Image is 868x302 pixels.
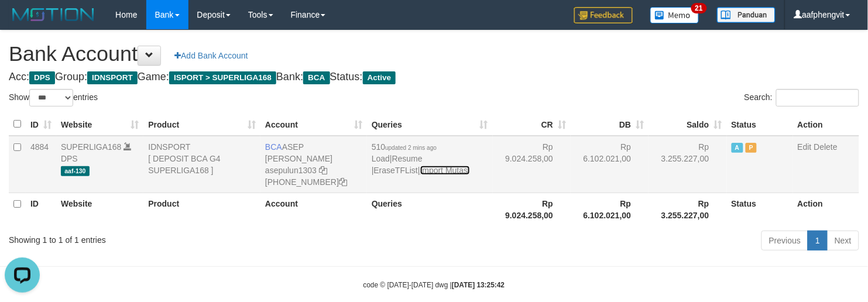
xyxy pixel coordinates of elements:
[167,46,255,66] a: Add Bank Account
[650,7,699,23] img: Button%20Memo.svg
[493,193,571,226] th: Rp 9.024.258,00
[61,166,90,176] span: aaf-130
[363,71,396,84] span: Active
[798,142,812,152] a: Edit
[649,193,726,226] th: Rp 3.255.227,00
[367,113,493,136] th: Queries: activate to sort column ascending
[827,231,859,250] a: Next
[793,193,859,226] th: Action
[808,231,828,250] a: 1
[260,113,367,136] th: Account: activate to sort column ascending
[26,193,56,226] th: ID
[392,154,423,163] a: Resume
[493,113,571,136] th: CR: activate to sort column ascending
[169,71,276,84] span: ISPORT > SUPERLIGA168
[56,113,143,136] th: Website: activate to sort column ascending
[746,143,757,153] span: Paused
[649,113,726,136] th: Saldo: activate to sort column ascending
[87,71,138,84] span: IDNSPORT
[260,193,367,226] th: Account
[732,143,743,153] span: Active
[303,71,330,84] span: BCA
[26,113,56,136] th: ID: activate to sort column ascending
[814,142,838,152] a: Delete
[372,142,437,152] span: 510
[56,136,143,193] td: DPS
[571,113,649,136] th: DB: activate to sort column ascending
[793,113,859,136] th: Action
[26,136,56,193] td: 4884
[9,6,98,23] img: MOTION_logo.png
[9,229,353,246] div: Showing 1 to 1 of 1 entries
[493,136,571,193] td: Rp 9.024.258,00
[9,42,859,66] h1: Bank Account
[61,142,122,152] a: SUPERLIGA168
[571,136,649,193] td: Rp 6.102.021,00
[265,166,317,175] a: asepulun1303
[372,154,390,163] a: Load
[420,166,470,175] a: Import Mutasi
[574,7,633,23] img: Feedback.jpg
[260,136,367,193] td: ASEP [PERSON_NAME] [PHONE_NUMBER]
[56,193,143,226] th: Website
[29,89,73,107] select: Showentries
[745,89,859,107] label: Search:
[761,231,808,250] a: Previous
[265,142,282,152] span: BCA
[776,89,859,107] input: Search:
[9,89,98,107] label: Show entries
[143,113,260,136] th: Product: activate to sort column ascending
[143,136,260,193] td: IDNSPORT [ DEPOSIT BCA G4 SUPERLIGA168 ]
[29,71,55,84] span: DPS
[339,177,347,187] a: Copy 4062281875 to clipboard
[385,145,437,151] span: updated 2 mins ago
[727,113,793,136] th: Status
[649,136,726,193] td: Rp 3.255.227,00
[143,193,260,226] th: Product
[363,281,505,289] small: code © [DATE]-[DATE] dwg |
[571,193,649,226] th: Rp 6.102.021,00
[717,7,776,23] img: panduan.png
[9,71,859,83] h4: Acc: Group: Game: Bank: Status:
[319,166,327,175] a: Copy asepulun1303 to clipboard
[727,193,793,226] th: Status
[372,142,470,175] span: | | |
[5,5,40,40] button: Open LiveChat chat widget
[374,166,418,175] a: EraseTFList
[452,281,505,289] strong: [DATE] 13:25:42
[367,193,493,226] th: Queries
[691,3,707,13] span: 21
